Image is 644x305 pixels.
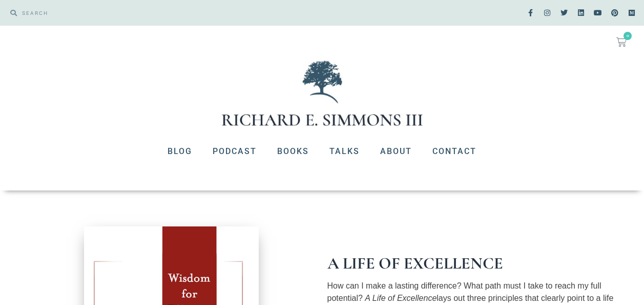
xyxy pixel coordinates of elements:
[365,294,437,302] span: A Life of Excellence
[17,5,317,21] input: SEARCH
[157,138,202,165] a: Blog
[604,31,639,53] a: 0
[422,138,487,165] a: Contact
[202,138,267,165] a: Podcast
[624,32,632,40] span: 0
[327,255,619,272] h1: A Life of Excellence
[327,281,601,302] span: How can I make a lasting difference? What path must I take to reach my full potential?
[319,138,370,165] a: Talks
[370,138,422,165] a: About
[267,138,319,165] a: Books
